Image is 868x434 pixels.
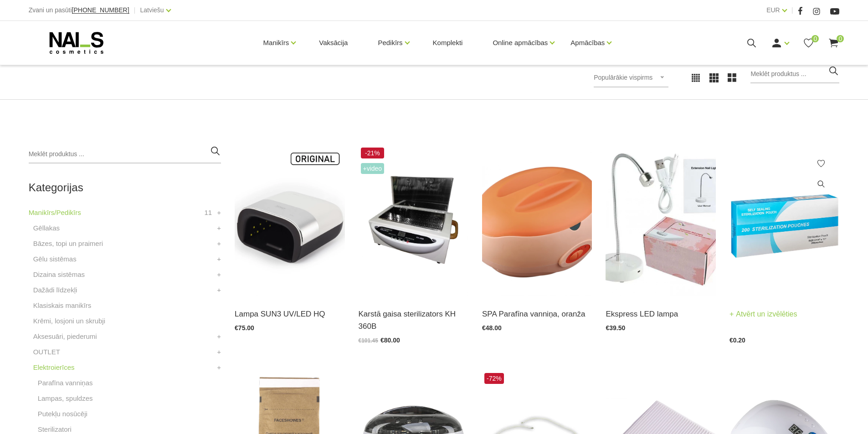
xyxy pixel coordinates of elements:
span: €101.45 [359,337,378,344]
a: Pedikīrs [378,25,402,61]
span: -72% [484,373,504,384]
img: Ekspress LED lampa.Ideāli piemērota šī brīža aktuālākajai gēla nagu pieaudzēšanas metodei - ekspr... [606,145,715,296]
a: Komplekti [426,21,470,65]
span: €48.00 [482,324,502,332]
a: + [217,362,221,373]
span: 0 [837,35,844,42]
a: Atvērt un izvēlēties [729,308,797,321]
span: €39.50 [606,324,625,332]
a: + [217,223,221,234]
a: [PHONE_NUMBER] [72,7,129,14]
span: €75.00 [235,324,254,332]
img: Parafīna vanniņa roku un pēdu procedūrām. Parafīna aplikācijas momentāli padara ādu ļoti zīdainu,... [482,145,592,296]
a: Dažādi līdzekļi [33,285,77,296]
div: Zvani un pasūti [29,5,129,16]
span: | [791,5,793,16]
img: Karstā gaisa sterilizatoru var izmantot skaistumkopšanas salonos, manikīra kabinetos, ēdināšanas ... [359,145,468,296]
span: [PHONE_NUMBER] [72,6,129,14]
a: + [217,331,221,342]
a: + [217,238,221,249]
img: Kraftpaketes instrumentu uzglabāšanai.Pieejami dažādi izmēri:135x280mm140x260mm90x260mm... [729,145,839,296]
input: Meklēt produktus ... [29,145,221,163]
a: OUTLET [33,347,60,357]
img: Modelis: SUNUV 3Jauda: 48WViļņu garums: 365+405nmKalpošanas ilgums: 50000 HRSPogas vadība:10s/30s... [235,145,344,296]
a: + [217,285,221,296]
a: EUR [766,5,780,15]
span: 0 [812,35,819,42]
a: 0 [828,37,839,49]
a: Karstā gaisa sterilizators KH 360B [359,308,468,332]
a: 0 [803,37,814,49]
a: + [217,207,221,218]
span: €80.00 [380,337,400,344]
span: 11 [204,207,212,218]
a: Apmācības [570,25,605,61]
a: Gēllakas [33,223,60,234]
a: + [217,269,221,280]
a: Manikīrs [263,25,289,61]
a: Klasiskais manikīrs [33,300,92,311]
a: Latviešu [140,5,164,15]
span: | [134,5,136,16]
a: Ekspress LED lampa [606,308,715,320]
a: + [217,347,221,357]
a: + [217,254,221,265]
span: Populārākie vispirms [594,74,652,81]
a: SPA Parafīna vanniņa, oranža [482,308,592,320]
a: Bāzes, topi un praimeri [33,238,103,249]
input: Meklēt produktus ... [750,65,839,83]
a: Vaksācija [312,21,355,65]
a: Manikīrs/Pedikīrs [29,207,81,218]
a: Lampas, spuldzes [38,393,93,404]
a: Parafīna vanniņas [38,378,93,388]
a: Lampa SUN3 UV/LED HQ [235,308,344,320]
span: €0.20 [729,337,745,344]
a: Krēmi, losjoni un skrubji [33,316,105,327]
h2: Kategorijas [29,182,221,194]
a: Online apmācības [493,25,548,61]
a: Aksesuāri, piederumi [33,331,97,342]
a: Gēlu sistēmas [33,254,77,265]
span: -21% [361,148,385,158]
a: Dizaina sistēmas [33,269,85,280]
a: Putekļu nosūcēji [38,408,87,419]
span: +Video [361,163,385,174]
a: Elektroierīces [33,362,75,373]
